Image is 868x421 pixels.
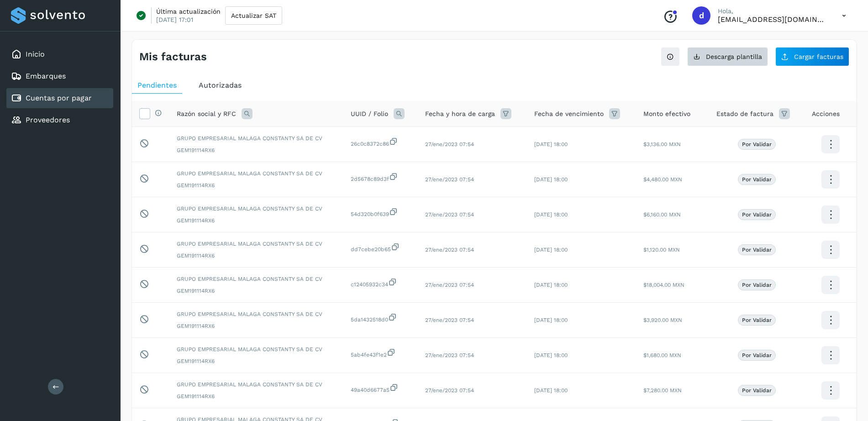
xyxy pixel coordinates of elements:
p: Por validar [742,247,772,253]
span: Acciones [812,109,840,119]
span: 26c0c8372c86 [351,137,410,148]
span: Estado de factura [716,109,773,119]
span: 5da1432518d0 [351,313,410,324]
span: GEM191114RX6 [177,392,336,400]
div: Proveedores [6,110,113,130]
span: Actualizar SAT [231,12,276,19]
button: Cargar facturas [775,47,849,66]
span: GEM191114RX6 [177,181,336,189]
span: [DATE] 18:00 [534,141,568,147]
span: [DATE] 18:00 [534,317,568,323]
a: Embarques [26,72,66,80]
span: [DATE] 18:00 [534,176,568,183]
span: $7,280.00 MXN [643,387,682,394]
span: GRUPO EMPRESARIAL MALAGA CONSTANTY SA DE CV [177,380,336,389]
span: [DATE] 18:00 [534,387,568,394]
p: Por validar [742,141,772,147]
span: Monto efectivo [643,109,690,119]
div: Embarques [6,66,113,86]
span: GRUPO EMPRESARIAL MALAGA CONSTANTY SA DE CV [177,205,336,213]
span: 49a40d6677a5 [351,383,410,394]
p: Hola, [718,7,827,15]
h4: Mis facturas [139,50,207,63]
p: Última actualización [156,7,221,16]
span: GRUPO EMPRESARIAL MALAGA CONSTANTY SA DE CV [177,345,336,353]
p: Por validar [742,352,772,358]
span: GEM191114RX6 [177,287,336,295]
span: GEM191114RX6 [177,252,336,260]
span: Razón social y RFC [177,109,236,119]
p: Por validar [742,211,772,218]
span: 27/ene/2023 07:54 [425,352,474,358]
a: Proveedores [26,116,70,124]
span: GEM191114RX6 [177,146,336,154]
span: 5ab4fe43f1e2 [351,348,410,359]
span: $4,480.00 MXN [643,176,682,183]
p: Por validar [742,282,772,288]
p: Por validar [742,387,772,394]
button: Descarga plantilla [687,47,768,66]
span: Fecha de vencimiento [534,109,604,119]
span: 27/ene/2023 07:54 [425,317,474,323]
span: GEM191114RX6 [177,322,336,330]
span: GRUPO EMPRESARIAL MALAGA CONSTANTY SA DE CV [177,169,336,178]
span: GRUPO EMPRESARIAL MALAGA CONSTANTY SA DE CV [177,310,336,318]
span: 54d320b0f639 [351,207,410,218]
span: GEM191114RX6 [177,357,336,365]
span: Cargar facturas [794,53,843,60]
span: Pendientes [137,81,177,89]
span: 27/ene/2023 07:54 [425,247,474,253]
p: Por validar [742,317,772,323]
div: Cuentas por pagar [6,88,113,108]
p: Por validar [742,176,772,183]
span: Autorizadas [199,81,242,89]
div: Inicio [6,44,113,64]
a: Cuentas por pagar [26,94,92,102]
span: $3,136.00 MXN [643,141,681,147]
span: $18,004.00 MXN [643,282,684,288]
span: 2d5678c89d3f [351,172,410,183]
span: 27/ene/2023 07:54 [425,282,474,288]
span: $3,920.00 MXN [643,317,682,323]
p: darredondor@pochteca.net [718,15,827,24]
span: Descarga plantilla [706,53,762,60]
span: 27/ene/2023 07:54 [425,141,474,147]
span: [DATE] 18:00 [534,247,568,253]
span: $1,680.00 MXN [643,352,681,358]
span: c12405932c34 [351,278,410,289]
span: 27/ene/2023 07:54 [425,387,474,394]
span: GRUPO EMPRESARIAL MALAGA CONSTANTY SA DE CV [177,134,336,142]
span: 27/ene/2023 07:54 [425,211,474,218]
span: GEM191114RX6 [177,216,336,225]
span: [DATE] 18:00 [534,211,568,218]
span: Fecha y hora de carga [425,109,495,119]
span: [DATE] 18:00 [534,282,568,288]
span: UUID / Folio [351,109,388,119]
p: [DATE] 17:01 [156,16,193,24]
span: 27/ene/2023 07:54 [425,176,474,183]
span: GRUPO EMPRESARIAL MALAGA CONSTANTY SA DE CV [177,275,336,283]
span: dd7cebe20b65 [351,242,410,253]
span: [DATE] 18:00 [534,352,568,358]
span: GRUPO EMPRESARIAL MALAGA CONSTANTY SA DE CV [177,240,336,248]
span: $6,160.00 MXN [643,211,681,218]
button: Actualizar SAT [225,6,282,25]
a: Inicio [26,50,45,58]
span: $1,120.00 MXN [643,247,680,253]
